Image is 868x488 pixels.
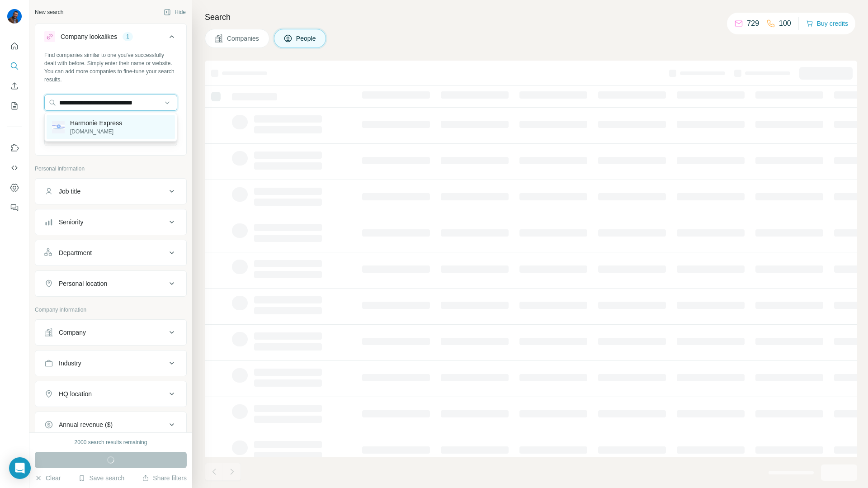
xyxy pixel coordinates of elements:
button: Seniority [35,211,186,233]
button: Job title [35,180,186,202]
button: Use Surfe API [7,160,22,176]
div: Annual revenue ($) [59,420,113,429]
div: Personal location [59,279,107,288]
button: Quick start [7,38,22,54]
span: People [296,34,317,43]
button: Personal location [35,273,186,294]
button: Company [35,322,186,343]
div: Company [59,328,86,337]
button: Annual revenue ($) [35,414,186,436]
button: Department [35,242,186,264]
p: Personal information [35,165,187,173]
button: Enrich CSV [7,78,22,94]
button: Industry [35,352,186,374]
p: 100 [779,18,791,29]
div: 1 [123,33,133,41]
button: Feedback [7,199,22,216]
p: Company information [35,306,187,314]
button: Share filters [142,474,187,483]
div: Department [59,248,92,257]
div: Job title [59,187,80,196]
p: Harmonie Express [70,118,122,128]
div: Seniority [59,218,83,227]
h4: Search [205,11,857,24]
button: My lists [7,98,22,114]
button: HQ location [35,383,186,405]
span: Companies [227,34,260,43]
button: Save search [78,474,124,483]
button: Dashboard [7,180,22,196]
div: New search [35,8,63,16]
button: Company lookalikes1 [35,26,186,51]
div: Open Intercom Messenger [9,457,31,479]
button: Use Surfe on LinkedIn [7,140,22,156]
div: HQ location [59,389,92,398]
div: 2000 search results remaining [75,438,147,446]
div: Industry [59,359,81,368]
img: Harmonie Express [52,121,65,133]
button: Hide [157,5,192,19]
button: Buy credits [806,17,848,30]
p: 729 [747,18,759,29]
img: Avatar [7,9,22,24]
button: Clear [35,474,61,483]
p: [DOMAIN_NAME] [70,128,122,136]
div: Company lookalikes [61,32,117,41]
div: Find companies similar to one you've successfully dealt with before. Simply enter their name or w... [44,51,177,84]
button: Search [7,58,22,74]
